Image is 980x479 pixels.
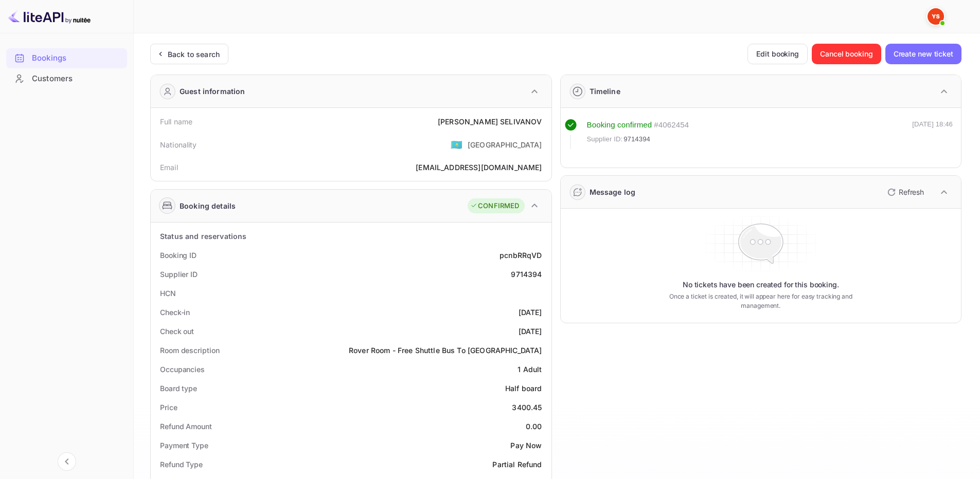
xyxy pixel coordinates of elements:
[160,383,197,394] div: Board type
[160,326,194,337] div: Check out
[519,326,542,337] div: [DATE]
[590,86,620,97] div: Timeline
[510,440,542,451] div: Pay Now
[587,119,652,131] div: Booking confirmed
[160,364,205,375] div: Occupancies
[899,187,924,197] p: Refresh
[180,86,245,97] div: Guest information
[32,73,122,85] div: Customers
[6,69,127,89] div: Customers
[160,231,246,242] div: Status and reservations
[511,269,542,280] div: 9714394
[468,139,542,150] div: [GEOGRAPHIC_DATA]
[500,250,542,261] div: pcnbRRqVD
[160,402,177,413] div: Price
[180,200,236,211] div: Booking details
[512,402,542,413] div: 3400.45
[747,44,808,64] button: Edit booking
[451,135,462,154] span: United States
[160,421,212,432] div: Refund Amount
[587,134,623,144] span: Supplier ID:
[812,44,881,64] button: Cancel booking
[8,8,91,25] img: LiteAPI logo
[6,48,127,68] div: Bookings
[349,345,542,356] div: Rover Room - Free Shuttle Bus To [GEOGRAPHIC_DATA]
[160,116,192,127] div: Full name
[623,134,650,144] span: 9714394
[6,48,127,67] a: Bookings
[881,184,928,200] button: Refresh
[912,119,953,149] div: [DATE] 18:46
[526,421,542,432] div: 0.00
[518,364,542,375] div: 1 Adult
[416,162,542,173] div: [EMAIL_ADDRESS][DOMAIN_NAME]
[160,139,197,150] div: Nationality
[505,383,542,394] div: Half board
[438,116,542,127] div: [PERSON_NAME] SELIVANOV
[885,44,961,64] button: Create new ticket
[160,250,197,261] div: Booking ID
[590,187,636,197] div: Message log
[168,49,220,60] div: Back to search
[160,162,178,173] div: Email
[492,459,542,470] div: Partial Refund
[160,345,219,356] div: Room description
[160,288,176,299] div: HCN
[160,307,190,318] div: Check-in
[683,280,839,290] p: No tickets have been created for this booking.
[160,459,203,470] div: Refund Type
[470,201,519,211] div: CONFIRMED
[653,292,868,310] p: Once a ticket is created, it will appear here for easy tracking and management.
[160,269,198,280] div: Supplier ID
[519,307,542,318] div: [DATE]
[32,52,122,64] div: Bookings
[160,440,208,451] div: Payment Type
[654,119,689,131] div: # 4062454
[6,69,127,88] a: Customers
[58,452,76,471] button: Collapse navigation
[928,8,944,25] img: Yandex Support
